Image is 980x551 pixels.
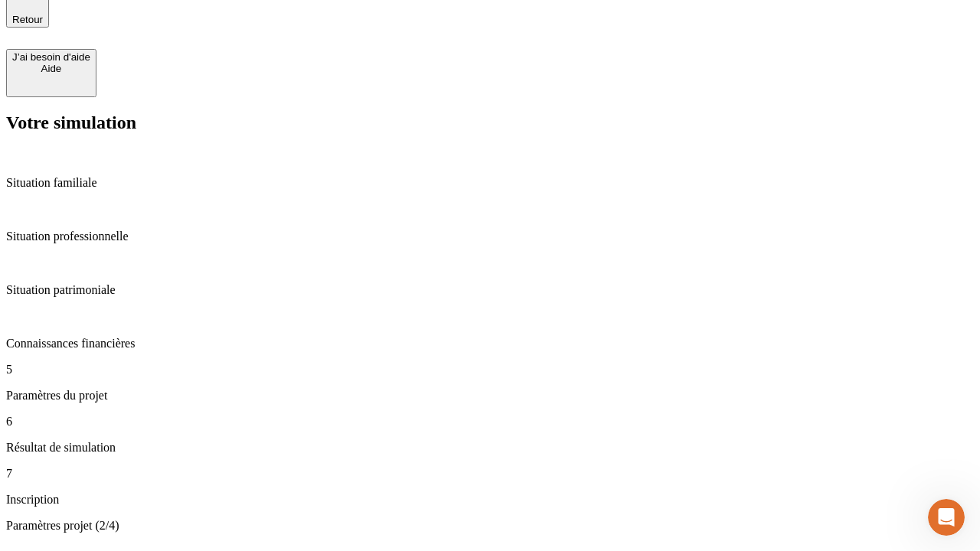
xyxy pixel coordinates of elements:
[6,363,974,377] p: 5
[6,389,974,403] p: Paramètres du projet
[12,63,90,74] div: Aide
[6,441,974,455] p: Résultat de simulation
[12,14,43,25] span: Retour
[6,230,974,243] p: Situation professionnelle
[6,283,974,297] p: Situation patrimoniale
[6,467,974,481] p: 7
[6,49,96,97] button: J’ai besoin d'aideAide
[928,499,965,536] iframe: Intercom live chat
[6,493,974,507] p: Inscription
[12,51,90,63] div: J’ai besoin d'aide
[6,415,974,429] p: 6
[6,337,974,350] p: Connaissances financières
[6,176,974,190] p: Situation familiale
[6,519,974,533] p: Paramètres projet (2/4)
[6,112,974,133] h2: Votre simulation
